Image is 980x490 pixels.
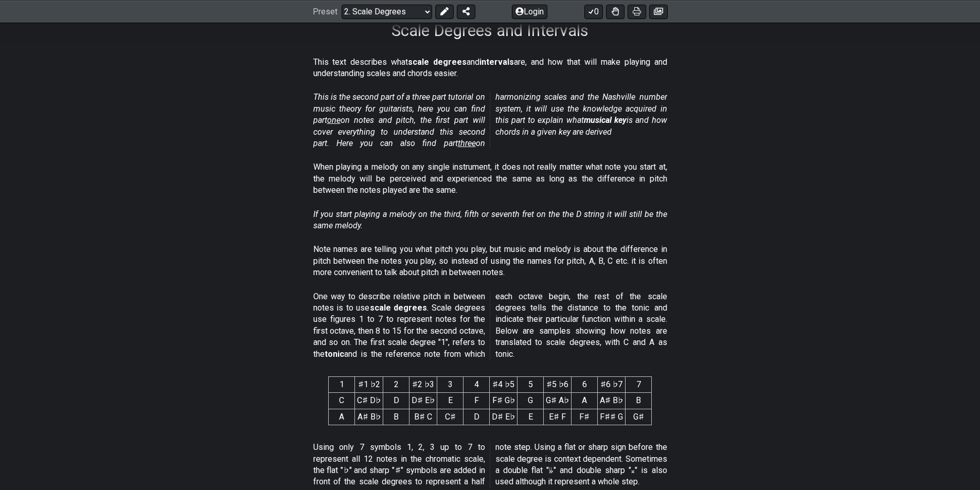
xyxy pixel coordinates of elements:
em: This is the second part of a three part tutorial on music theory for guitarists, here you can fin... [313,92,667,148]
td: E [518,409,544,425]
button: Edit Preset [435,4,454,19]
p: One way to describe relative pitch in between notes is to use . Scale degrees use figures 1 to 7 ... [313,291,667,360]
span: three [458,138,476,148]
em: If you start playing a melody on the third, fifth or seventh fret on the the D string it will sti... [313,209,667,230]
th: 4 [464,377,490,393]
td: A [329,409,355,425]
th: 5 [518,377,544,393]
th: 6 [572,377,598,393]
td: F♯ [572,409,598,425]
td: F [464,393,490,409]
p: Note names are telling you what pitch you play, but music and melody is about the difference in p... [313,244,667,278]
th: ♯2 ♭3 [409,377,437,393]
td: F♯♯ G [598,409,626,425]
th: 1 [329,377,355,393]
td: E [437,393,464,409]
td: C♯ D♭ [355,393,383,409]
td: D♯ E♭ [490,409,518,425]
td: C [329,393,355,409]
td: D♯ E♭ [409,393,437,409]
strong: intervals [479,57,514,67]
p: Using only 7 symbols 1, 2, 3 up to 7 to represent all 12 notes in the chromatic scale, the flat "... [313,442,667,488]
td: G♯ [626,409,652,425]
button: 0 [584,4,603,19]
button: Toggle Dexterity for all fretkits [606,4,625,19]
td: A♯ B♭ [598,393,626,409]
p: When playing a melody on any single instrument, it does not really matter what note you start at,... [313,161,667,196]
th: 2 [383,377,409,393]
button: Print [628,4,646,19]
td: G [518,393,544,409]
th: 3 [437,377,464,393]
strong: musical key [584,115,627,125]
th: 7 [626,377,652,393]
td: E♯ F [544,409,572,425]
td: B♯ C [409,409,437,425]
select: Preset [342,4,432,19]
td: B [383,409,409,425]
th: ♯6 ♭7 [598,377,626,393]
td: A [572,393,598,409]
h1: Scale Degrees and Intervals [391,21,589,40]
td: A♯ B♭ [355,409,383,425]
strong: scale degrees [370,303,427,313]
td: B [626,393,652,409]
strong: scale degrees [408,57,467,67]
td: F♯ G♭ [490,393,518,409]
strong: tonic [325,349,344,359]
button: Login [512,4,547,19]
td: D [383,393,409,409]
th: ♯1 ♭2 [355,377,383,393]
td: C♯ [437,409,464,425]
p: This text describes what and are, and how that will make playing and understanding scales and cho... [313,57,667,80]
th: ♯4 ♭5 [490,377,518,393]
button: Create image [649,4,668,19]
span: one [327,115,341,125]
td: G♯ A♭ [544,393,572,409]
td: D [464,409,490,425]
th: ♯5 ♭6 [544,377,572,393]
span: Preset [313,7,337,16]
button: Share Preset [457,4,475,19]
